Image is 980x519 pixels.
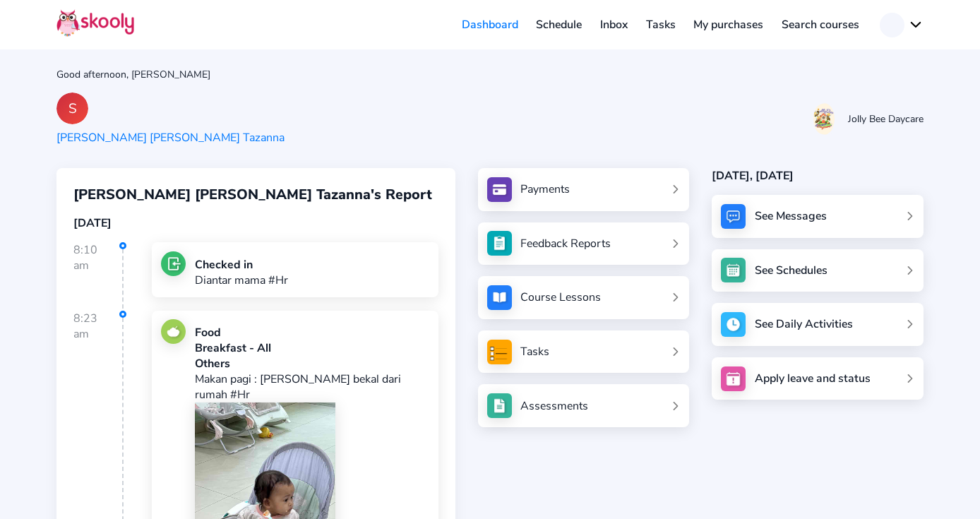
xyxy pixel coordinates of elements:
[721,366,746,391] img: apply_leave.jpg
[487,285,512,310] img: courses.jpg
[721,312,746,337] img: activity.jpg
[73,326,122,342] div: am
[520,236,611,251] div: Feedback Reports
[848,112,924,126] div: Jolly Bee Daycare
[195,257,288,273] div: Checked in
[684,13,772,36] a: My purchases
[73,258,122,273] div: am
[195,273,288,288] p: Diantar mama #Hr
[591,13,637,36] a: Inbox
[527,13,592,36] a: Schedule
[56,130,285,145] div: [PERSON_NAME] [PERSON_NAME] Tazanna
[487,340,512,364] img: tasksForMpWeb.png
[195,356,429,371] div: Others
[195,340,429,356] div: Breakfast - All
[755,208,827,224] div: See Messages
[487,177,512,202] img: payments.jpg
[73,185,432,204] span: [PERSON_NAME] [PERSON_NAME] Tazanna's Report
[880,13,924,37] button: chevron down outline
[755,316,853,332] div: See Daily Activities
[487,393,681,418] a: Assessments
[56,9,134,37] img: Skooly
[721,204,746,229] img: messages.jpg
[161,319,186,344] img: food.jpg
[520,398,588,414] div: Assessments
[161,251,186,276] img: checkin.jpg
[813,103,835,135] img: 20201103140951286199961659839494hYz471L5eL1FsRFsP4.jpg
[487,285,681,310] a: Course Lessons
[487,231,512,256] img: see_atten.jpg
[712,303,924,346] a: See Daily Activities
[56,93,88,124] div: S
[73,215,438,231] div: [DATE]
[453,13,527,36] a: Dashboard
[772,13,868,36] a: Search courses
[487,177,681,202] a: Payments
[73,242,124,309] div: 8:10
[712,168,924,184] div: [DATE], [DATE]
[520,290,601,305] div: Course Lessons
[755,263,827,278] div: See Schedules
[487,340,681,364] a: Tasks
[195,371,429,402] p: Makan pagi : [PERSON_NAME] bekal dari rumah #Hr
[487,393,512,418] img: assessments.jpg
[487,231,681,256] a: Feedback Reports
[56,68,924,81] div: Good afternoon, [PERSON_NAME]
[721,258,746,282] img: schedule.jpg
[712,249,924,292] a: See Schedules
[520,344,549,359] div: Tasks
[520,181,570,197] div: Payments
[195,325,429,340] div: Food
[637,13,685,36] a: Tasks
[712,357,924,400] a: Apply leave and status
[755,371,871,386] div: Apply leave and status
